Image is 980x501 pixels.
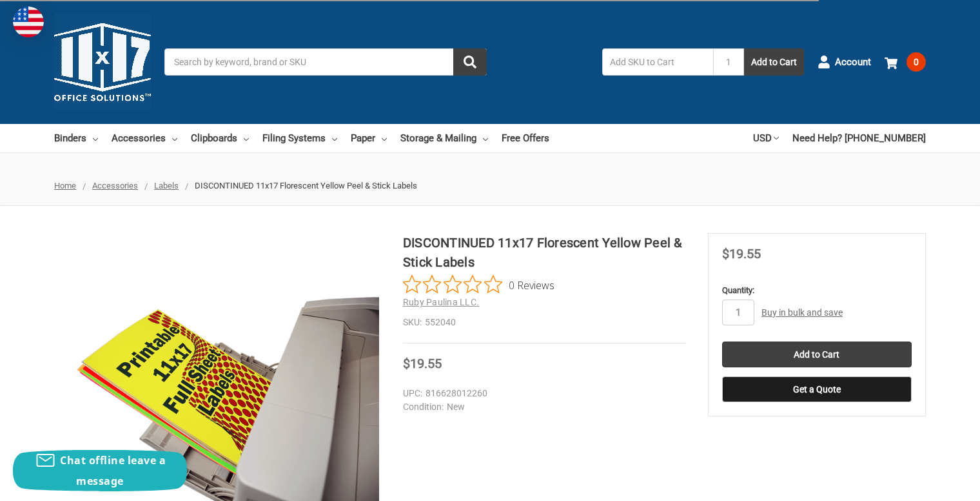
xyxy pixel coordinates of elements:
[54,124,98,152] a: Binders
[13,6,44,37] img: duty and tax information for United States
[792,124,926,152] a: Need Help? [PHONE_NUMBER]
[351,124,387,152] a: Paper
[13,450,187,491] button: Chat offline leave a message
[195,181,417,190] span: DISCONTINUED 11x17 Florescent Yellow Peel & Stick Labels
[722,342,912,367] input: Add to Cart
[885,45,926,79] a: 0
[403,316,687,329] dd: 552040
[403,275,554,294] button: Rated 0 out of 5 stars from 0 reviews. Jump to reviews.
[403,316,422,329] dt: SKU:
[164,48,487,76] input: Search by keyword, brand or SKU
[722,246,761,261] span: $19.55
[403,387,681,400] dd: 816628012260
[54,14,151,110] img: 11x17.com
[403,400,681,414] dd: New
[722,284,912,297] label: Quantity:
[602,48,713,76] input: Add SKU to Cart
[403,387,422,400] dt: UPC:
[906,52,926,72] span: 0
[744,48,804,76] button: Add to Cart
[400,124,488,152] a: Storage & Mailing
[509,275,554,294] span: 0 Reviews
[262,124,337,152] a: Filing Systems
[761,307,843,318] a: Buy in bulk and save
[722,376,912,402] button: Get a Quote
[835,55,871,70] span: Account
[403,297,479,307] a: Ruby Paulina LLC.
[403,356,442,371] span: $19.55
[60,453,166,488] span: Chat offline leave a message
[154,181,179,190] a: Labels
[403,400,444,414] dt: Condition:
[54,181,76,190] a: Home
[191,124,249,152] a: Clipboards
[818,45,871,79] a: Account
[502,124,549,152] a: Free Offers
[92,181,138,190] a: Accessories
[753,124,779,152] a: USD
[112,124,177,152] a: Accessories
[403,233,687,272] h1: DISCONTINUED 11x17 Florescent Yellow Peel & Stick Labels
